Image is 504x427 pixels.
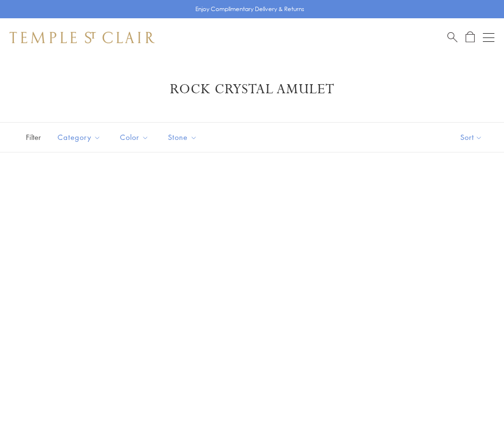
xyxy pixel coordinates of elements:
[115,131,156,143] span: Color
[24,81,480,98] h1: Rock Crystal Amulet
[466,31,475,43] a: Open Shopping Bag
[439,123,504,152] button: Show sort by
[161,126,204,148] button: Stone
[195,4,304,14] p: Enjoy Complimentary Delivery & Returns
[483,32,494,43] button: Open navigation
[447,31,457,43] a: Search
[50,126,108,148] button: Category
[53,131,108,143] span: Category
[113,126,156,148] button: Color
[10,32,155,43] img: Temple St. Clair
[163,131,204,143] span: Stone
